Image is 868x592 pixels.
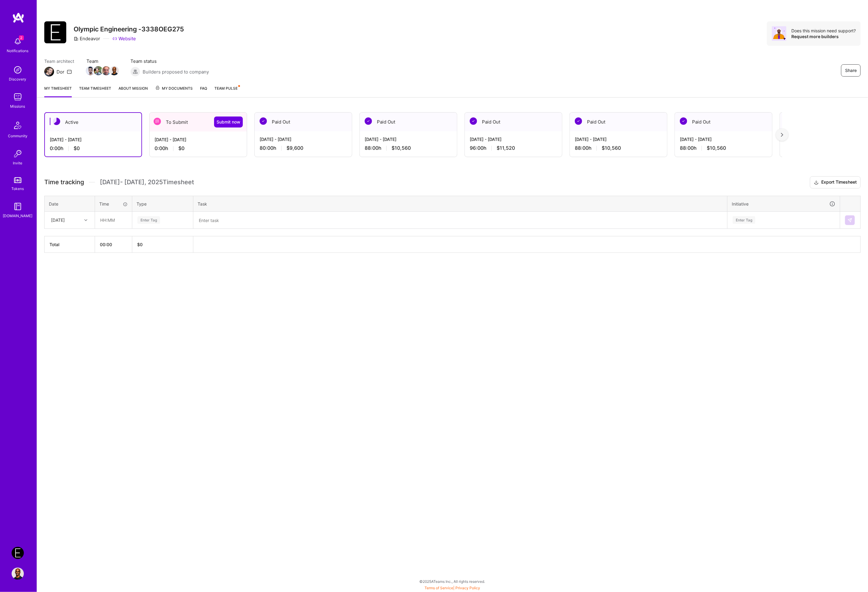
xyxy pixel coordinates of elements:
[575,145,662,151] div: 88:00 h
[132,196,193,212] th: Type
[110,66,119,75] img: Team Member Avatar
[12,568,24,580] img: User Avatar
[44,178,84,186] span: Time tracking
[79,85,111,97] a: Team timesheet
[3,213,33,219] div: [DOMAIN_NAME]
[680,145,767,151] div: 88:00 h
[53,118,60,125] img: Active
[214,117,243,127] button: Submit now
[814,179,819,186] i: icon Download
[772,26,786,41] img: Avatar
[841,64,861,77] button: Share
[102,66,111,75] img: Team Member Avatar
[848,218,852,223] img: Submit
[12,12,24,23] img: logo
[575,117,582,125] img: Paid Out
[810,176,861,188] button: Export Timesheet
[155,85,193,97] a: My Documents
[845,67,857,74] span: Share
[781,133,783,137] img: right
[200,85,207,97] a: FAQ
[365,136,452,142] div: [DATE] - [DATE]
[360,113,457,131] div: Paid Out
[260,145,347,151] div: 80:00 h
[119,85,148,97] a: About Mission
[67,69,72,74] i: icon Mail
[84,219,87,222] i: icon Chevron
[154,118,161,125] img: To Submit
[50,145,137,152] div: 0:00 h
[8,133,27,139] div: Community
[155,136,242,143] div: [DATE] - [DATE]
[45,113,141,131] div: Active
[286,145,303,151] span: $9,600
[602,145,621,151] span: $10,560
[707,145,726,151] span: $10,560
[12,91,24,103] img: teamwork
[10,118,25,133] img: Community
[155,85,193,92] span: My Documents
[365,117,372,125] img: Paid Out
[9,76,27,82] div: Discovery
[12,35,24,48] img: bell
[74,145,80,152] span: $0
[45,236,95,253] th: Total
[12,200,24,213] img: guide book
[455,586,480,590] a: Privacy Policy
[260,136,347,142] div: [DATE] - [DATE]
[10,103,25,109] div: Missions
[214,86,238,91] span: Team Pulse
[470,117,477,125] img: Paid Out
[74,36,78,41] i: icon CompanyGray
[137,215,160,225] div: Enter Tag
[74,25,184,33] h3: Olympic Engineering -3338OEG275
[425,586,453,590] a: Terms of Service
[675,113,772,131] div: Paid Out
[44,67,54,77] img: Team Architect
[44,21,66,43] img: Company Logo
[95,236,132,253] th: 00:00
[425,586,480,590] span: |
[100,178,194,186] span: [DATE] - [DATE] , 2025 Timesheet
[102,66,110,76] a: Team Member Avatar
[86,66,94,76] a: Team Member Avatar
[86,58,118,64] span: Team
[791,28,856,34] div: Does this mission need support?
[255,113,352,131] div: Paid Out
[217,119,240,125] span: Submit now
[44,58,74,64] span: Team architect
[155,145,242,152] div: 0:00 h
[150,113,247,131] div: To Submit
[7,48,29,54] div: Notifications
[143,69,209,75] span: Builders proposed to company
[733,215,755,225] div: Enter Tag
[19,35,24,40] span: 2
[14,177,21,183] img: tokens
[497,145,515,151] span: $11,520
[13,160,23,166] div: Invite
[12,148,24,160] img: Invite
[365,145,452,151] div: 88:00 h
[86,66,95,75] img: Team Member Avatar
[130,67,140,77] img: Builders proposed to company
[570,113,667,131] div: Paid Out
[12,547,24,559] img: Endeavor: Olympic Engineering -3338OEG275
[12,64,24,76] img: discovery
[45,196,95,212] th: Date
[94,66,102,76] a: Team Member Avatar
[575,136,662,142] div: [DATE] - [DATE]
[680,136,767,142] div: [DATE] - [DATE]
[214,85,239,97] a: Team Pulse
[12,185,24,192] div: Tokens
[51,217,65,223] div: [DATE]
[465,113,562,131] div: Paid Out
[130,58,209,64] span: Team status
[110,66,118,76] a: Team Member Avatar
[112,35,136,42] a: Website
[178,145,184,152] span: $0
[74,35,100,42] div: Endeavor
[137,242,143,247] span: $ 0
[99,201,128,207] div: Time
[57,69,64,75] div: Dor
[260,117,267,125] img: Paid Out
